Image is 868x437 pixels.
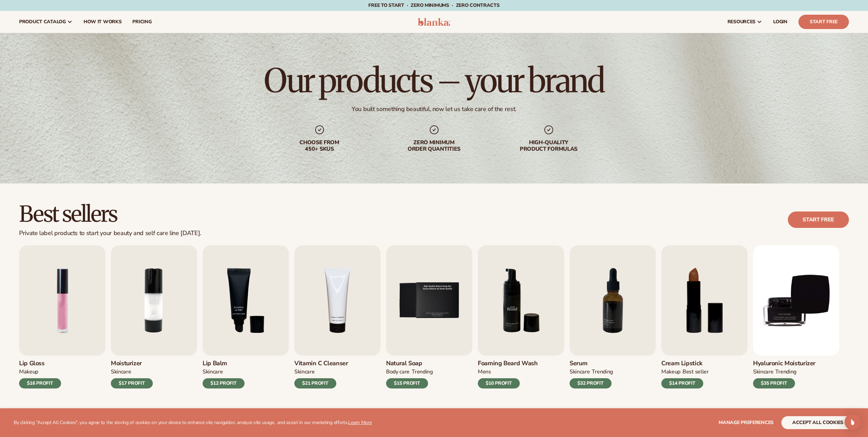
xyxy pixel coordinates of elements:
[14,420,372,426] p: By clicking "Accept All Cookies", you agree to the storing of cookies on your device to enhance s...
[478,360,538,367] h3: Foaming beard wash
[111,368,131,375] div: SKINCARE
[78,11,127,33] a: How It Works
[768,11,793,33] a: LOGIN
[661,378,703,388] div: $14 PROFIT
[264,64,604,97] h1: Our products – your brand
[753,368,773,375] div: SKINCARE
[127,11,157,33] a: pricing
[781,416,854,429] button: accept all cookies
[203,368,223,375] div: SKINCARE
[19,360,61,367] h3: Lip Gloss
[798,15,849,29] a: Start Free
[84,19,122,25] span: How It Works
[478,245,564,388] a: 6 / 9
[111,245,197,388] a: 2 / 9
[412,368,432,375] div: TRENDING
[753,360,815,367] h3: Hyaluronic moisturizer
[386,245,472,388] a: 5 / 9
[19,203,201,226] h2: Best sellers
[276,139,363,152] div: Choose from 450+ Skus
[844,414,861,430] div: Open Intercom Messenger
[203,378,245,388] div: $12 PROFIT
[661,360,709,367] h3: Cream Lipstick
[294,360,348,367] h3: Vitamin C Cleanser
[592,368,613,375] div: TRENDING
[478,378,520,388] div: $10 PROFIT
[132,19,151,25] span: pricing
[19,245,105,388] a: 1 / 9
[505,139,592,152] div: High-quality product formulas
[111,360,153,367] h3: Moisturizer
[294,378,336,388] div: $21 PROFIT
[722,11,768,33] a: resources
[203,245,289,388] a: 3 / 9
[478,368,491,375] div: mens
[418,18,450,26] img: logo
[19,368,38,375] div: MAKEUP
[294,245,381,388] a: 4 / 9
[773,19,788,25] span: LOGIN
[661,368,680,375] div: MAKEUP
[203,360,245,367] h3: Lip Balm
[570,245,656,388] a: 7 / 9
[719,419,774,426] span: Manage preferences
[753,378,795,388] div: $35 PROFIT
[727,19,755,25] span: resources
[348,419,371,426] a: Learn More
[368,2,499,9] span: Free to start · ZERO minimums · ZERO contracts
[391,139,478,152] div: Zero minimum order quantities
[386,368,410,375] div: BODY Care
[753,245,839,388] a: 9 / 9
[570,360,613,367] h3: Serum
[352,105,516,113] div: You built something beautiful, now let us take care of the rest.
[19,378,61,388] div: $16 PROFIT
[14,11,78,33] a: product catalog
[775,368,796,375] div: TRENDING
[570,368,590,375] div: SKINCARE
[478,245,564,356] img: Shopify Image 10
[19,230,201,237] div: Private label products to start your beauty and self care line [DATE].
[661,245,748,388] a: 8 / 9
[294,368,314,375] div: Skincare
[719,416,774,429] button: Manage preferences
[111,378,153,388] div: $17 PROFIT
[570,378,612,388] div: $32 PROFIT
[386,360,433,367] h3: Natural Soap
[682,368,709,375] div: BEST SELLER
[19,19,66,25] span: product catalog
[386,378,428,388] div: $15 PROFIT
[788,211,849,228] a: Start free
